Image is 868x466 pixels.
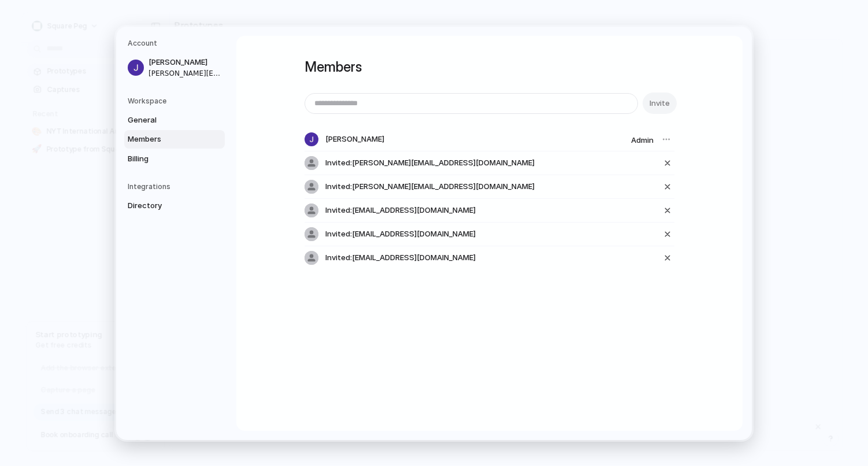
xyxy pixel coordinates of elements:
[325,252,476,264] span: Invited: [EMAIL_ADDRESS][DOMAIN_NAME]
[124,149,225,168] a: Billing
[128,182,225,192] h5: Integrations
[128,114,202,125] span: General
[128,134,202,145] span: Members
[128,38,225,49] h5: Account
[325,157,535,169] span: Invited: [PERSON_NAME][EMAIL_ADDRESS][DOMAIN_NAME]
[128,200,202,212] span: Directory
[325,134,384,145] span: [PERSON_NAME]
[325,181,535,193] span: Invited: [PERSON_NAME][EMAIL_ADDRESS][DOMAIN_NAME]
[124,197,225,215] a: Directory
[128,153,202,164] span: Billing
[631,135,654,145] span: Admin
[325,228,476,240] span: Invited: [EMAIL_ADDRESS][DOMAIN_NAME]
[124,130,225,149] a: Members
[325,205,476,216] span: Invited: [EMAIL_ADDRESS][DOMAIN_NAME]
[128,95,225,106] h5: Workspace
[149,68,222,78] span: [PERSON_NAME][EMAIL_ADDRESS][DOMAIN_NAME]
[124,110,225,129] a: General
[124,53,225,82] a: [PERSON_NAME][PERSON_NAME][EMAIL_ADDRESS][DOMAIN_NAME]
[305,57,674,77] h1: Members
[149,57,222,68] span: [PERSON_NAME]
